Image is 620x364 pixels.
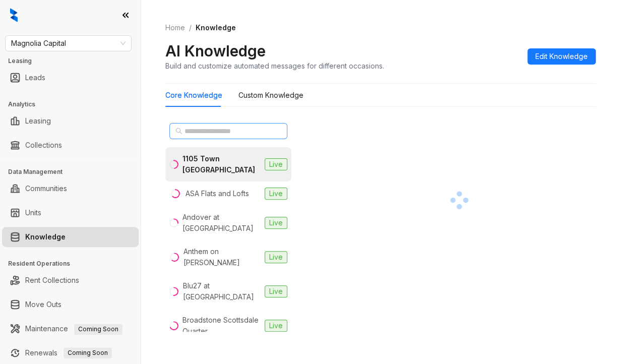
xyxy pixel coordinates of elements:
a: Leasing [25,111,51,131]
span: Magnolia Capital [11,36,126,51]
a: Leads [25,68,45,88]
h3: Data Management [8,167,141,176]
li: Units [2,203,139,223]
span: Live [265,320,287,332]
div: ASA Flats and Lofts [185,188,249,199]
a: Move Outs [25,294,61,315]
div: Build and customize automated messages for different occasions. [165,60,384,71]
li: Renewals [2,343,139,363]
li: Collections [2,135,139,155]
span: search [175,128,182,135]
div: Andover at [GEOGRAPHIC_DATA] [182,212,261,234]
img: logo [10,8,18,22]
div: Custom Knowledge [238,90,303,101]
a: Home [163,22,187,33]
span: Live [265,285,287,297]
div: Anthem on [PERSON_NAME] [183,246,261,268]
span: Edit Knowledge [535,51,588,62]
button: Edit Knowledge [527,48,596,65]
div: Blu27 at [GEOGRAPHIC_DATA] [183,280,261,302]
li: Rent Collections [2,270,139,290]
span: Live [265,251,287,263]
span: Coming Soon [74,324,122,335]
li: Knowledge [2,227,139,247]
a: Units [25,203,41,223]
a: Collections [25,135,62,155]
a: RenewalsComing Soon [25,343,112,363]
a: Rent Collections [25,270,79,290]
div: Core Knowledge [165,90,222,101]
span: Live [265,158,287,170]
div: 1105 Town [GEOGRAPHIC_DATA] [182,153,261,175]
a: Communities [25,178,67,199]
h3: Leasing [8,56,141,66]
h2: AI Knowledge [165,41,266,60]
li: Leasing [2,111,139,131]
li: Maintenance [2,319,139,339]
span: Coming Soon [64,347,112,358]
div: Broadstone Scottsdale Quarter [182,315,261,337]
span: Knowledge [196,23,236,32]
li: Communities [2,178,139,199]
li: Move Outs [2,294,139,315]
h3: Resident Operations [8,259,141,268]
li: Leads [2,68,139,88]
span: Live [265,188,287,200]
li: / [189,22,192,33]
span: Live [265,217,287,229]
h3: Analytics [8,100,141,109]
a: Knowledge [25,227,66,247]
